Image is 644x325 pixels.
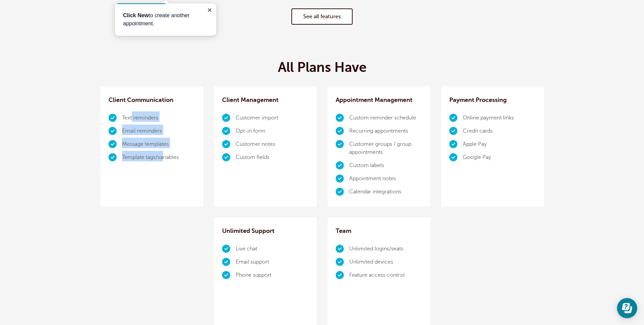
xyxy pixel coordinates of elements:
[115,3,216,36] iframe: tooltip
[236,151,309,164] li: Custom fields
[463,138,536,151] li: Apple Pay
[349,138,422,159] li: Customer groups / group appointments
[449,94,536,105] h3: Payment Processing
[109,94,195,105] h3: Client Communication
[122,125,195,138] li: Email reminders
[349,242,422,255] li: Unlimited logins/seats
[349,172,422,185] li: Appointment notes
[617,298,637,318] iframe: Resource center
[278,59,366,76] h2: All Plans Have
[236,111,309,125] li: Customer import
[236,125,309,138] li: Opt-in form
[463,125,536,138] li: Credit cards
[349,269,422,282] li: Feature access control
[222,94,309,105] h3: Client Management
[336,94,422,105] h3: Appointment Management
[349,255,422,269] li: Unlimited devices
[236,269,309,282] li: Phone support
[236,255,309,269] li: Email support
[291,8,353,25] a: See all features
[236,138,309,151] li: Customer notes
[122,138,195,151] li: Message templates
[463,111,536,125] li: Online payment links
[122,111,195,125] li: Text reminders
[122,151,195,164] li: Template tags/variables
[349,185,422,198] li: Calendar integrations
[349,159,422,172] li: Custom labels
[222,225,309,236] h3: Unlimited Support
[349,125,422,138] li: Recurring appointments
[336,225,422,236] h3: Team
[236,242,309,255] li: Live chat
[349,111,422,125] li: Custom reminder schedule
[463,151,536,164] li: Google Pay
